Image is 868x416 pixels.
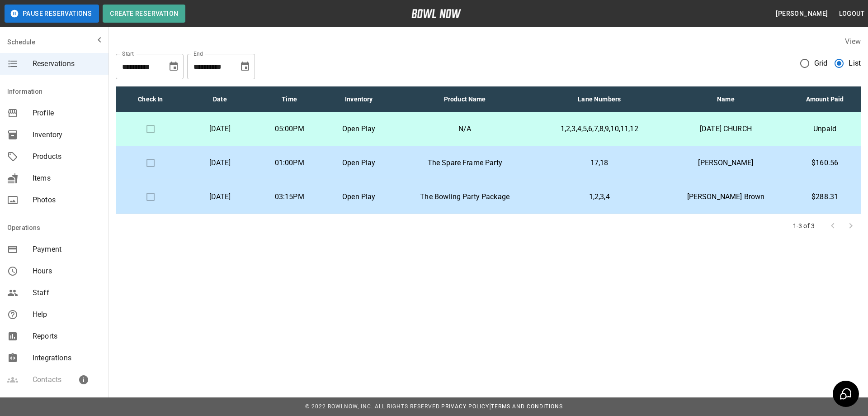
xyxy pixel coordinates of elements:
p: [PERSON_NAME] [670,158,782,168]
p: Open Play [331,191,387,202]
span: Grid [814,58,828,69]
th: Lane Numbers [536,86,663,112]
span: Items [33,173,101,184]
p: [PERSON_NAME] Brown [670,191,782,202]
p: 1,2,3,4 [543,191,656,202]
button: Create Reservation [103,5,185,23]
span: Inventory [33,129,101,140]
p: Open Play [331,124,387,134]
p: 03:15PM [262,191,317,202]
a: Privacy Policy [441,403,489,410]
p: 05:00PM [262,124,317,134]
p: 01:00PM [262,158,317,168]
p: 1-3 of 3 [793,221,815,230]
span: List [849,58,861,69]
span: Hours [33,266,101,277]
img: logo [411,9,461,18]
button: Choose date, selected date is Aug 24, 2025 [165,57,183,76]
span: Reservations [33,58,101,69]
p: Unpaid [796,124,854,134]
p: 1,2,3,4,5,6,7,8,9,10,11,12 [543,124,656,134]
button: Choose date, selected date is Sep 24, 2025 [236,57,254,76]
p: $160.56 [796,158,854,168]
span: Products [33,151,101,162]
p: $288.31 [796,191,854,202]
button: Logout [835,5,868,22]
span: © 2022 BowlNow, Inc. All Rights Reserved. [305,403,441,410]
span: Photos [33,195,101,206]
button: Pause Reservations [5,5,99,23]
p: [DATE] [193,124,248,134]
p: [DATE] [193,158,248,168]
p: [DATE] CHURCH [670,124,782,134]
th: Check In [116,86,185,112]
span: Reports [33,331,101,342]
p: N/A [401,124,529,134]
th: Name [663,86,789,112]
a: Terms and Conditions [491,403,563,410]
span: Profile [33,108,101,119]
th: Amount Paid [789,86,861,112]
p: The Spare Frame Party [401,158,529,168]
label: View [845,37,861,46]
p: The Bowling Party Package [401,191,529,202]
p: Open Play [331,158,387,168]
span: Staff [33,287,101,298]
th: Product Name [394,86,536,112]
span: Help [33,309,101,320]
span: Integrations [33,353,101,363]
th: Time [255,86,324,112]
p: [DATE] [193,191,248,202]
span: Payment [33,244,101,255]
p: 17,18 [543,158,656,168]
button: [PERSON_NAME] [772,5,831,22]
th: Date [185,86,255,112]
th: Inventory [324,86,394,112]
